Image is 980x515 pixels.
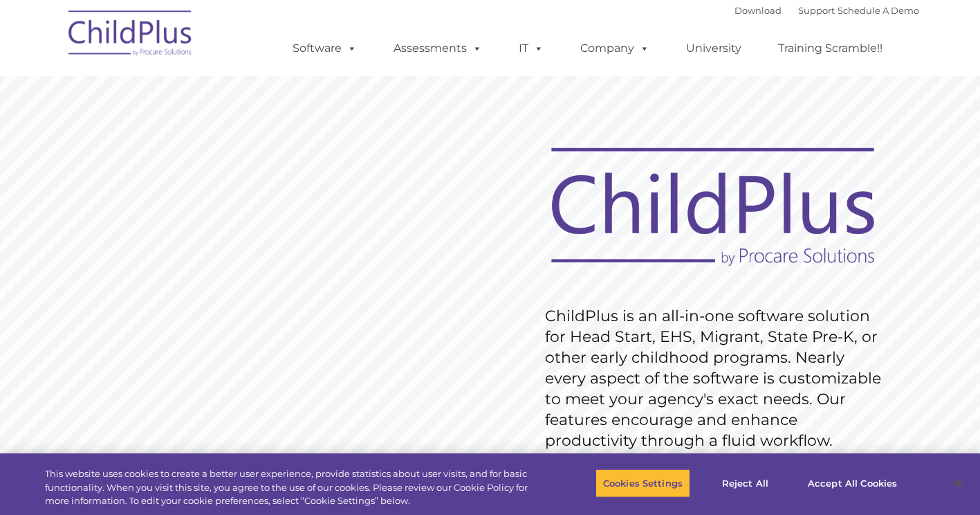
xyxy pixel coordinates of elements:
[702,469,788,498] button: Reject All
[595,469,690,498] button: Cookies Settings
[45,467,539,508] div: This website uses cookies to create a better user experience, provide statistics about user visit...
[734,5,919,16] font: |
[838,5,919,16] a: Schedule A Demo
[672,35,755,62] a: University
[764,35,896,62] a: Training Scramble!!
[566,35,663,62] a: Company
[798,5,835,16] a: Support
[734,5,782,16] a: Download
[380,35,496,62] a: Assessments
[545,306,888,451] rs-layer: ChildPlus is an all-in-one software solution for Head Start, EHS, Migrant, State Pre-K, or other ...
[62,1,200,70] img: ChildPlus by Procare Solutions
[943,468,973,498] button: Close
[279,35,371,62] a: Software
[505,35,557,62] a: IT
[800,469,905,498] button: Accept All Cookies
